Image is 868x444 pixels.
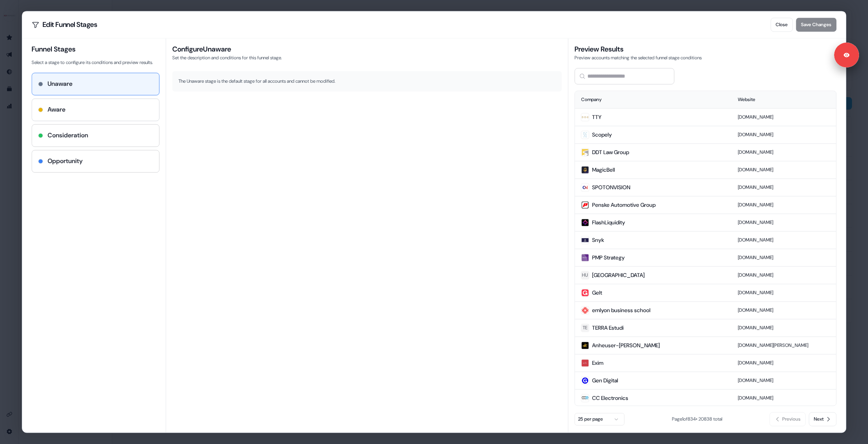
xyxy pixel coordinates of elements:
[592,218,625,226] span: FlashLiquidity
[179,77,555,85] p: The Unaware stage is the default stage for all accounts and cannot be modified.
[592,113,601,121] span: TTY
[581,96,725,103] div: Company
[32,59,159,66] p: Select a stage to configure its conditions and preview results.
[738,236,830,244] p: [DOMAIN_NAME]
[738,166,830,174] p: [DOMAIN_NAME]
[48,131,88,140] h4: Consideration
[592,324,624,332] span: TERRA Estudi
[738,218,830,226] p: [DOMAIN_NAME]
[48,156,83,166] h4: Opportunity
[592,289,602,297] span: Gelt
[738,377,830,384] p: [DOMAIN_NAME]
[592,341,660,349] span: Anheuser-[PERSON_NAME]
[592,271,645,279] span: [GEOGRAPHIC_DATA]
[48,105,65,114] h4: Aware
[592,201,656,209] span: Penske Automotive Group
[592,306,651,314] span: emlyon business school
[738,306,830,314] p: [DOMAIN_NAME]
[592,236,604,244] span: Snyk
[592,377,618,384] span: Gen Digital
[738,341,830,349] p: [DOMAIN_NAME][PERSON_NAME]
[672,416,722,423] span: Page 1 of 834 • 20838 total
[738,394,830,402] p: [DOMAIN_NAME]
[771,18,793,32] button: Close
[592,183,630,191] span: SPOTONVISION
[738,131,830,139] p: [DOMAIN_NAME]
[738,271,830,279] p: [DOMAIN_NAME]
[738,289,830,297] p: [DOMAIN_NAME]
[48,79,72,89] h4: Unaware
[738,359,830,367] p: [DOMAIN_NAME]
[32,21,97,28] h2: Edit Funnel Stages
[592,254,625,261] span: PMP Strategy
[814,416,824,423] span: Next
[172,44,562,54] h3: Configure Unaware
[738,201,830,209] p: [DOMAIN_NAME]
[738,254,830,261] p: [DOMAIN_NAME]
[592,166,615,174] span: MagicBell
[738,324,830,332] p: [DOMAIN_NAME]
[809,412,836,426] button: Next
[583,324,587,332] div: TE
[582,271,588,279] div: HU
[738,113,830,121] p: [DOMAIN_NAME]
[592,131,612,139] span: Scopely
[738,148,830,156] p: [DOMAIN_NAME]
[32,44,159,54] h3: Funnel Stages
[592,394,628,402] span: CC Electronics
[738,96,830,103] div: Website
[172,54,562,62] p: Set the description and conditions for this funnel stage.
[575,54,837,62] p: Preview accounts matching the selected funnel stage conditions
[738,183,830,191] p: [DOMAIN_NAME]
[575,44,837,54] h3: Preview Results
[592,148,629,156] span: DDT Law Group
[592,359,603,367] span: Exim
